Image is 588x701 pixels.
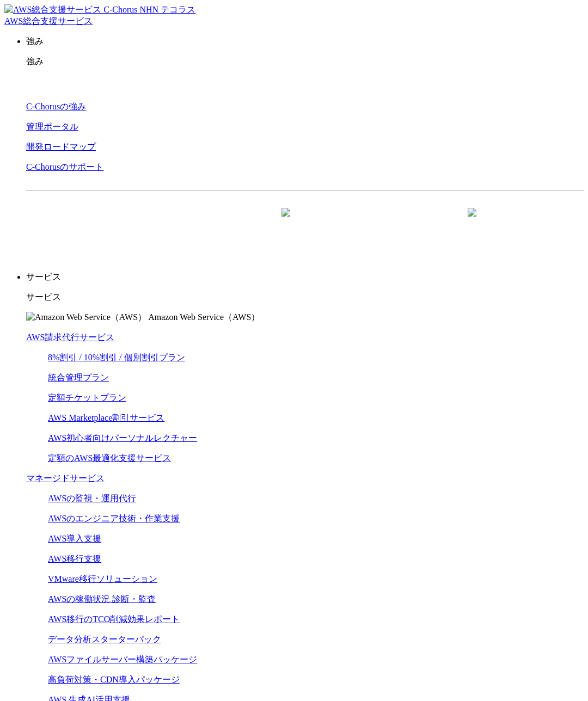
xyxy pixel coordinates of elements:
a: 高負荷対策・CDN導入パッケージ [48,675,180,684]
a: マネージドサービス [26,474,105,483]
span: Amazon Web Service（AWS） [148,312,260,322]
p: サービス [26,272,584,283]
img: Amazon Web Service（AWS） [26,312,146,323]
a: AWS Marketplace割引サービス [48,413,164,422]
img: 矢印 [468,208,476,236]
a: AWS移行支援 [48,554,101,563]
a: AWS請求代行サービス [26,333,114,342]
a: 管理ポータル [26,122,78,131]
p: サービス [26,292,584,303]
a: 開発ロードマップ [26,142,96,151]
a: AWS総合支援サービス C-Chorus NHN テコラスAWS総合支援サービス [4,5,195,26]
p: 強み [26,36,584,47]
a: AWS初心者向けパーソナルレクチャー [48,433,197,442]
a: 資料を請求する [124,208,299,236]
a: C-Chorusの強み [26,102,86,111]
a: AWSファイルサーバー構築パッケージ [48,655,197,664]
a: 統合管理プラン [48,373,109,382]
p: 強み [26,56,584,67]
a: VMware移行ソリューション [48,574,157,583]
img: AWS総合支援サービス C-Chorus [4,4,138,16]
a: AWS移行のTCO削減効果レポート [48,614,180,624]
a: AWS導入支援 [48,534,101,543]
img: 矢印 [281,208,290,236]
a: まずは相談する [310,208,486,236]
a: データ分析スターターパック [48,635,161,644]
a: 定額のAWS最適化支援サービス [48,453,171,463]
a: AWSの稼働状況 診断・監査 [48,594,156,604]
a: AWSのエンジニア技術・作業支援 [48,514,180,523]
a: 定額チケットプラン [48,393,126,402]
a: AWSの監視・運用代行 [48,494,136,503]
a: 8%割引 / 10%割引 / 個別割引プラン [48,353,185,362]
a: C-Chorusのサポート [26,162,103,171]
